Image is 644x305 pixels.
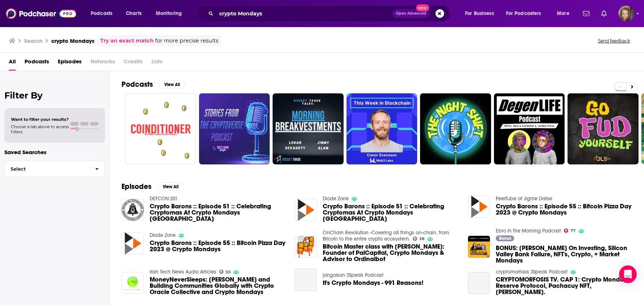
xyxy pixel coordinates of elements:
span: 30 [225,271,231,274]
button: open menu [151,8,191,19]
span: Networks [90,56,115,71]
span: More [557,8,569,19]
h2: Filter By [4,90,105,101]
a: All [9,56,16,71]
span: Monitoring [156,8,182,19]
span: Lists [151,56,162,71]
img: Podchaser - Follow, Share and Rate Podcasts [6,7,76,21]
a: PodcastsView All [121,80,185,89]
button: Send feedback [596,38,632,44]
span: MoneyNeverSleeps: [PERSON_NAME] and Building Communities Globally with Crypto Oracle Collective a... [150,276,286,295]
a: CRYPTOMORFOSIS TV. CAP 1: Crypto Mondays, Reserve Protocol, Pachacuy NFT, Maisha Rondón. [468,272,490,294]
a: Irish Tech News Audio Articles [150,269,216,275]
p: Saved Searches [4,149,105,156]
span: Credits [124,56,143,71]
a: Podcasts [25,56,49,71]
button: open menu [86,8,122,19]
button: Open AdvancedNew [393,9,430,18]
span: Podcasts [91,8,112,19]
span: Open Advanced [396,12,426,15]
span: 38 [419,237,424,241]
a: Crypto Barons :: Episode 51 :: Celebrating Cryptomas At Crypto Mondays NYC [150,203,286,222]
span: BONUS: [PERSON_NAME] On Investing, Silicon Valley Bank Failure, NFT's, Crypto, + Market Mondays [496,245,632,264]
a: cryptomorfosis 3Speak Podcast [496,269,568,275]
a: It's Crypto Mondays - 991 Reasons! [295,269,317,291]
span: 77 [570,229,576,233]
img: MoneyNeverSleeps: Lou Kerner and Building Communities Globally with Crypto Oracle Collective and ... [121,272,144,294]
span: for more precise results [155,37,218,45]
a: Try an exact match [100,37,154,45]
a: EpisodesView All [121,182,184,191]
input: Search podcasts, credits, & more... [216,8,393,19]
span: For Business [465,8,494,19]
button: open menu [552,8,579,19]
a: BONUS: Ian Dunlap On Investing, Silicon Valley Bank Failure, NFT's, Crypto, + Market Mondays [496,245,632,264]
a: Diode Zone [150,232,176,238]
img: Crypto Barons :: Episode 55 :: Bitcoin Pizza Day 2023 @ Crypto Mondays [468,196,490,218]
img: User Profile [618,5,634,22]
div: Search podcasts, credits, & more... [203,5,457,22]
img: Crypto Barons :: Episode 51 :: Celebrating Cryptomas At Crypto Mondays NYC [121,199,144,221]
button: View All [159,80,185,89]
a: Diode Zone [323,196,349,202]
a: It's Crypto Mondays - 991 Reasons! [323,280,423,286]
span: Choose a tab above to access filters. [11,124,69,134]
button: open menu [501,8,552,19]
button: Show profile menu [618,5,634,22]
a: Show notifications dropdown [580,7,592,20]
span: Crypto Barons :: Episode 51 :: Celebrating Cryptomas At Crypto Mondays [GEOGRAPHIC_DATA] [323,203,459,222]
a: OnChain Revolution -Covering all things on-chain, from Bitcoin to the entire crypto ecosystem. [323,230,449,242]
a: Episodes [58,56,82,71]
a: CRYPTOMORFOSIS TV. CAP 1: Crypto Mondays, Reserve Protocol, Pachacuy NFT, Maisha Rondón. [496,276,632,295]
a: Crypto Barons :: Episode 51 :: Celebrating Cryptomas At Crypto Mondays NYC [323,203,459,222]
span: Crypto Barons :: Episode 51 :: Celebrating Cryptomas At Crypto Mondays [GEOGRAPHIC_DATA] [150,203,286,222]
a: Ebro in the Morning Podcast [496,228,561,234]
h2: Podcasts [121,80,153,89]
a: Crypto Barons :: Episode 55 :: Bitcoin Pizza Day 2023 @ Crypto Mondays [150,240,286,252]
span: CRYPTOMORFOSIS TV. CAP 1: Crypto Mondays, Reserve Protocol, Pachacuy NFT, [PERSON_NAME]. [496,276,632,295]
button: open menu [460,8,503,19]
span: Select [5,167,89,171]
a: DEFCON 201 [150,196,177,202]
span: New [416,4,429,11]
a: 38 [413,237,424,241]
span: Logged in as smcclure267 [618,5,634,22]
a: 30 [219,269,231,274]
img: BONUS: Ian Dunlap On Investing, Silicon Valley Bank Failure, NFT's, Crypto, + Market Mondays [468,236,490,258]
h3: crypto Mondays [51,37,94,44]
h2: Episodes [121,182,151,191]
span: Want to filter your results? [11,117,69,122]
a: Crypto Barons :: Episode 55 :: Bitcoin Pizza Day 2023 @ Crypto Mondays [496,203,632,216]
h3: Search [24,37,42,44]
a: Bitcoin Master class with James Haft: Founder of PalCapital, Crypto Mondays & Advisor to Ordinalbot [323,243,459,262]
a: PeerTube of Jigme Datse [496,196,552,202]
img: Bitcoin Master class with James Haft: Founder of PalCapital, Crypto Mondays & Advisor to Ordinalbot [295,236,317,258]
button: Select [4,161,105,177]
img: Crypto Barons :: Episode 51 :: Celebrating Cryptomas At Crypto Mondays NYC [295,199,317,221]
span: Charts [126,8,142,19]
a: Charts [121,8,146,19]
a: jongolson 3Speak Podcast [323,272,383,278]
a: Show notifications dropdown [598,7,610,20]
div: Open Intercom Messenger [619,265,637,283]
span: For Podcasters [506,8,541,19]
img: Crypto Barons :: Episode 55 :: Bitcoin Pizza Day 2023 @ Crypto Mondays [121,232,144,254]
a: MoneyNeverSleeps: Lou Kerner and Building Communities Globally with Crypto Oracle Collective and ... [150,276,286,295]
button: View All [157,182,184,191]
span: Bonus [499,236,511,241]
span: Bitcoin Master class with [PERSON_NAME]: Founder of PalCapital, Crypto Mondays & Advisor to Ordin... [323,243,459,262]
